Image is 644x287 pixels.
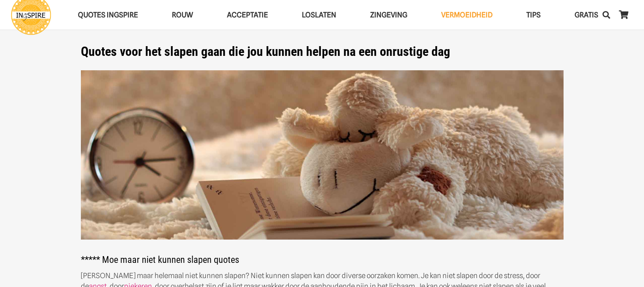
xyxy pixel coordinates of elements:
a: AcceptatieAcceptatie Menu [210,4,285,26]
span: ROUW [172,11,193,19]
span: GRATIS [575,11,598,19]
img: Quotes voor het slapen spreuken naar bed gaan die rust brengen - ingspire [81,70,564,240]
a: TIPSTIPS Menu [509,4,558,26]
span: Loslaten [302,11,336,19]
h1: Quotes voor het slapen gaan die jou kunnen helpen na een onrustige dag [81,44,564,59]
span: Acceptatie [227,11,268,19]
span: QUOTES INGSPIRE [78,11,138,19]
a: VERMOEIDHEIDVERMOEIDHEID Menu [424,4,509,26]
span: VERMOEIDHEID [441,11,492,19]
a: LoslatenLoslaten Menu [285,4,353,26]
a: QUOTES INGSPIREQUOTES INGSPIRE Menu [61,4,155,26]
span: Zingeving [370,11,407,19]
a: GRATISGRATIS Menu [558,4,615,26]
a: ZingevingZingeving Menu [353,4,424,26]
span: TIPS [526,11,541,19]
a: Zoeken [598,4,615,25]
a: ROUWROUW Menu [155,4,210,26]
